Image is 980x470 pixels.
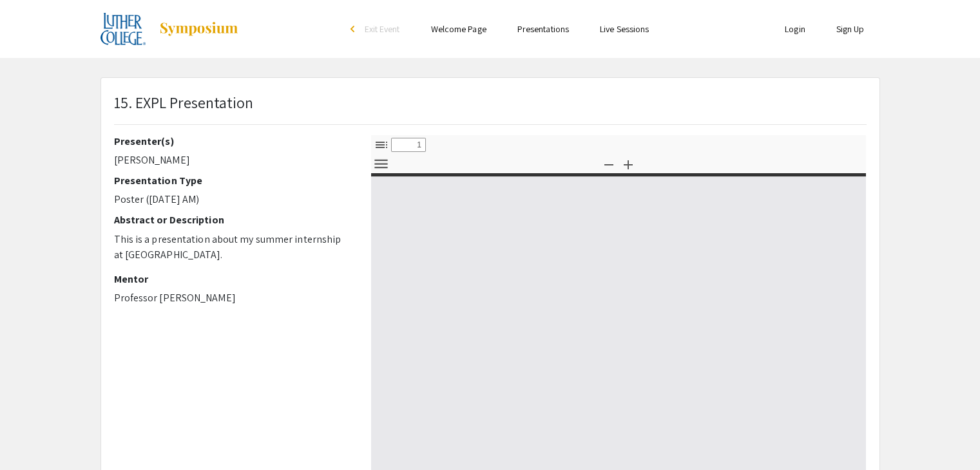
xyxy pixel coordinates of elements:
[431,23,486,35] a: Welcome Page
[351,25,358,33] div: arrow_back_ios
[836,23,865,35] a: Sign Up
[114,153,352,168] p: [PERSON_NAME]
[617,155,639,173] button: Zoom In
[101,13,146,45] img: 2025 Experiential Learning Showcase
[114,91,254,114] p: 15. EXPL Presentation
[114,135,352,147] h2: Presenter(s)
[785,23,805,35] a: Login
[114,273,352,285] h2: Mentor
[114,290,352,306] p: Professor [PERSON_NAME]
[159,21,239,37] img: Symposium by ForagerOne
[391,138,426,152] input: Page
[598,155,620,173] button: Zoom Out
[114,214,352,226] h2: Abstract or Description
[114,174,352,187] h2: Presentation Type
[370,155,392,173] button: Tools
[370,135,392,154] button: Toggle Sidebar
[517,23,569,35] a: Presentations
[114,232,352,263] p: This is a presentation about my summer internship at [GEOGRAPHIC_DATA].
[114,192,352,207] p: Poster ([DATE] AM)
[600,23,649,35] a: Live Sessions
[101,13,240,45] a: 2025 Experiential Learning Showcase
[365,23,400,35] span: Exit Event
